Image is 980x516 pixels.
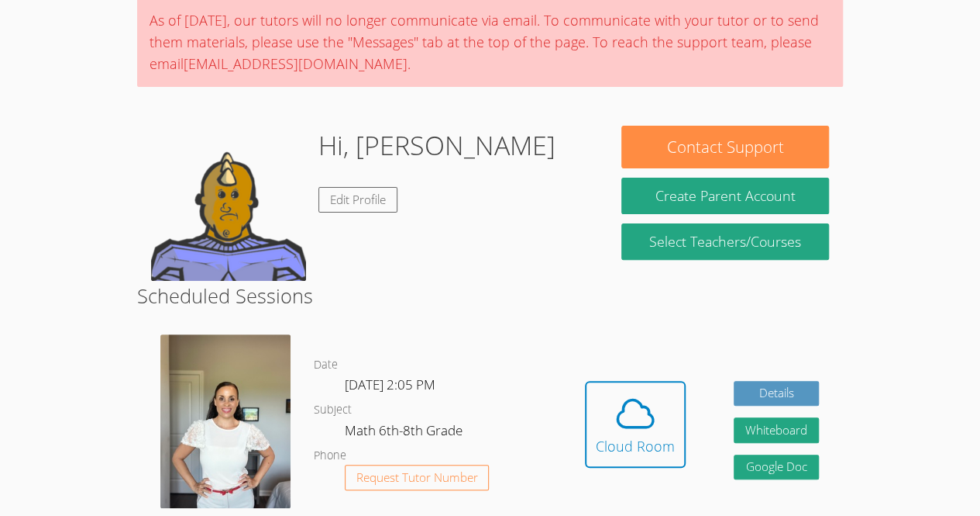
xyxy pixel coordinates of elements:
[356,472,478,483] span: Request Tutor Number
[585,381,686,468] button: Cloud Room
[345,376,435,393] span: [DATE] 2:05 PM
[318,187,397,213] a: Edit Profile
[345,420,466,446] dd: Math 6th-8th Grade
[160,334,291,508] img: IMG_9685.jpeg
[734,455,819,480] a: Google Doc
[734,417,819,443] button: Whiteboard
[137,281,843,310] h2: Scheduled Sessions
[314,400,352,420] dt: Subject
[314,355,338,375] dt: Date
[314,446,346,466] dt: Phone
[734,381,819,407] a: Details
[621,126,828,168] button: Contact Support
[345,465,490,490] button: Request Tutor Number
[596,435,675,457] div: Cloud Room
[318,126,555,165] h1: Hi, [PERSON_NAME]
[621,178,828,214] button: Create Parent Account
[151,126,306,281] img: default.png
[621,223,828,260] a: Select Teachers/Courses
